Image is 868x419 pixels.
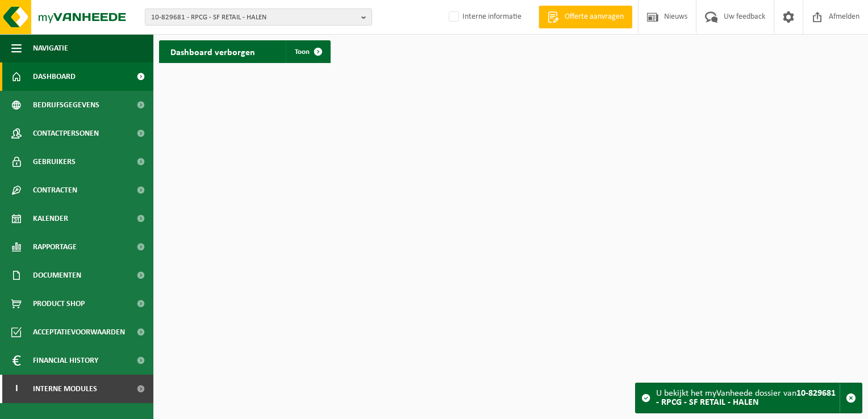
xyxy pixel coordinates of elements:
span: Rapportage [33,233,77,261]
span: Kalender [33,204,68,233]
span: Acceptatievoorwaarden [33,318,125,346]
span: Dashboard [33,62,76,91]
button: 10-829681 - RPCG - SF RETAIL - HALEN [145,9,372,26]
span: Offerte aanvragen [562,11,627,23]
span: Documenten [33,261,81,290]
span: Contactpersonen [33,119,99,148]
span: Navigatie [33,34,68,62]
strong: 10-829681 - RPCG - SF RETAIL - HALEN [656,389,836,407]
span: Product Shop [33,290,85,318]
span: 10-829681 - RPCG - SF RETAIL - HALEN [151,9,357,26]
div: U bekijkt het myVanheede dossier van [656,383,840,413]
span: Bedrijfsgegevens [33,91,99,119]
label: Interne informatie [446,9,521,26]
a: Offerte aanvragen [539,6,632,28]
span: I [11,375,22,403]
span: Contracten [33,176,77,204]
a: Toon [286,40,329,63]
span: Interne modules [33,375,97,403]
span: Toon [295,48,310,56]
span: Gebruikers [33,148,76,176]
h2: Dashboard verborgen [159,40,266,62]
span: Financial History [33,346,98,375]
